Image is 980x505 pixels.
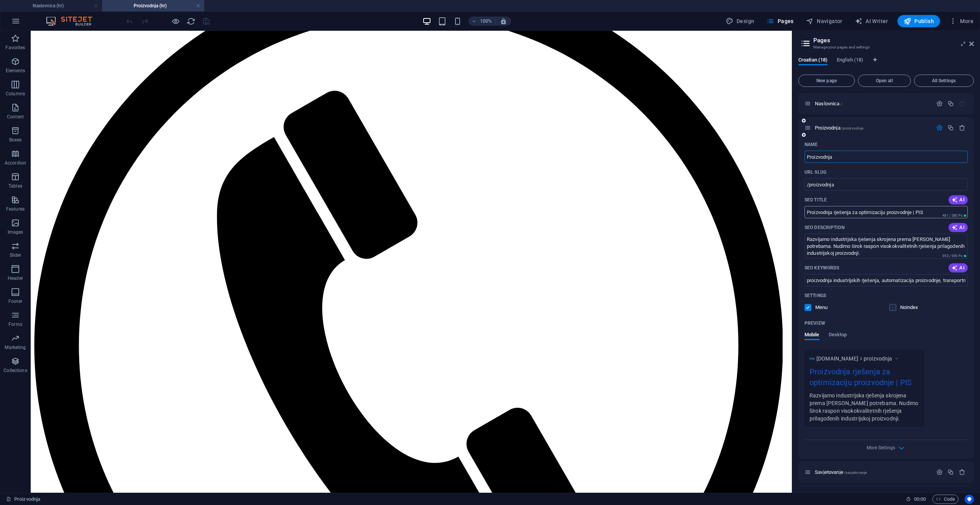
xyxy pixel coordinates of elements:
h2: Pages [813,37,974,44]
span: proizvodnja [864,355,892,362]
p: SEO Keywords [805,265,839,271]
div: The startpage cannot be deleted [959,100,965,107]
p: Define if you want this page to be shown in auto-generated navigation. [815,304,840,311]
a: Click to cancel selection. Double-click to open Pages [6,495,40,504]
button: Navigator [803,15,846,27]
p: Favorites [5,45,25,51]
i: On resize automatically adjust zoom level to fit chosen device. [500,18,507,25]
label: Last part of the URL for this page [805,169,826,175]
span: Pages [766,17,793,25]
span: /savjetovanje [844,470,867,475]
span: 481 / 580 Px [942,214,962,218]
button: reload [186,17,195,26]
span: Croatian (18) [798,55,828,66]
span: Savjetovanje [815,469,867,475]
button: Pages [763,15,796,27]
button: New page [798,75,855,87]
h6: 100% [480,17,492,26]
h3: Manage your pages and settings [813,44,958,51]
div: Duplicate [947,469,954,475]
div: Naslovnica/ [813,101,932,106]
button: Design [723,15,758,27]
span: : [919,496,920,502]
span: Calculated pixel length in search results [941,213,968,218]
p: Marketing [5,344,26,351]
span: 953 / 990 Px [942,254,962,258]
p: Elements [6,68,25,74]
span: Design [726,17,755,25]
span: More Settings [867,445,895,450]
div: Proizvodnja rješenja za optimizaciju proizvodnje | PIS [809,366,919,392]
p: Features [6,206,25,212]
div: Duplicate [947,100,954,107]
input: Last part of the URL for this page [805,178,968,191]
button: AI [949,195,968,204]
p: Instruct search engines to exclude this page from search results. [900,304,925,311]
button: Publish [897,15,940,27]
p: SEO Description [805,224,844,231]
p: Columns [6,91,25,97]
button: Code [932,495,958,504]
i: Reload page [187,17,195,26]
div: Razvijamo industrijska rješenja skrojena prema [PERSON_NAME] potrebama. Nudimo širok raspon visok... [809,391,919,422]
div: Proizvodnja/proizvodnja [813,125,932,130]
p: Forms [8,321,22,327]
button: 100% [468,17,496,26]
span: [DOMAIN_NAME] [816,355,858,362]
button: Open all [858,75,911,87]
p: Slider [10,252,22,258]
span: Code [936,495,955,504]
button: Usercentrics [965,495,974,504]
span: Mobile [805,330,819,341]
span: Proizvodnja [815,125,863,131]
button: AI [949,263,968,272]
label: The text in search results and social media [805,224,844,231]
span: Calculated pixel length in search results [941,253,968,259]
span: All Settings [917,78,970,83]
h6: Session time [906,495,926,504]
button: More Settings [882,443,891,452]
button: More [946,15,977,27]
div: Settings [936,100,943,107]
div: Savjetovanje/savjetovanje [813,470,932,475]
span: Click to open page [815,101,842,106]
span: AI [952,224,965,231]
div: Language Tabs [798,57,974,71]
p: URL SLUG [805,169,826,175]
span: 00 00 [914,495,926,504]
p: Accordion [5,160,26,166]
h4: Proizvodnja (hr) [102,2,204,10]
div: Settings [936,469,943,475]
p: Content [7,114,24,120]
span: Desktop [829,330,847,341]
button: AI [949,223,968,232]
p: Name [805,141,818,148]
div: Preview [805,332,847,346]
span: AI [952,197,965,203]
p: Preview of your page in search results [805,320,825,326]
button: Click here to leave preview mode and continue editing [171,17,180,26]
p: Collections [3,367,27,374]
img: PISlogotip.png [809,356,814,361]
button: AI Writer [852,15,891,27]
span: English (18) [837,55,863,66]
div: Remove [959,125,965,131]
p: SEO Title [805,197,827,203]
span: /proizvodnja [841,126,864,130]
span: / [841,102,842,106]
label: The page title in search results and browser tabs [805,197,827,203]
p: Boxes [9,137,22,143]
textarea: The text in search results and social media [805,234,968,259]
p: Tables [8,183,22,189]
div: Remove [959,469,965,475]
span: Open all [861,78,907,83]
img: Editor Logo [44,17,102,26]
span: More [949,17,973,25]
div: Design (Ctrl+Alt+Y) [723,15,758,27]
p: Footer [8,298,22,304]
p: Images [8,229,23,235]
span: Navigator [806,17,843,25]
span: AI Writer [855,17,888,25]
span: New page [802,78,851,83]
span: Publish [904,17,934,25]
